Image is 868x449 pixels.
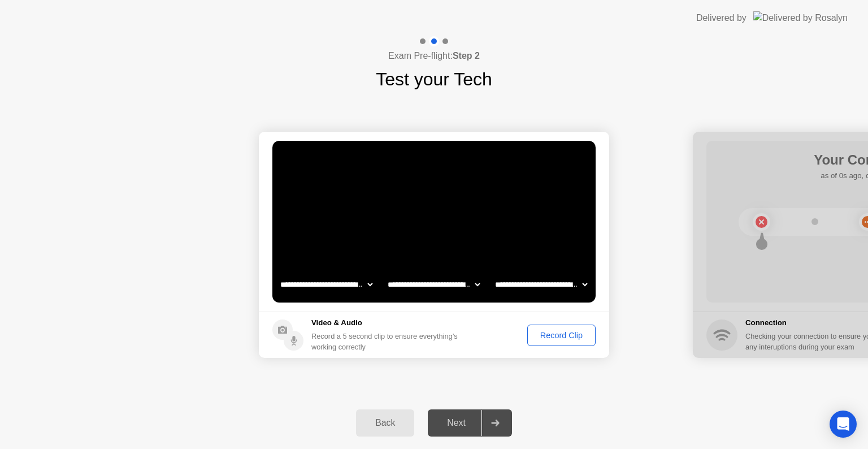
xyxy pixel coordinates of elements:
[493,273,589,296] select: Available microphones
[359,418,411,428] div: Back
[388,49,480,63] h4: Exam Pre-flight:
[311,317,462,329] h5: Video & Audio
[278,273,375,296] select: Available cameras
[385,273,482,296] select: Available speakers
[376,66,492,93] h1: Test your Tech
[531,331,592,340] div: Record Clip
[428,409,512,437] button: Next
[356,409,414,437] button: Back
[453,51,480,61] b: Step 2
[431,418,481,428] div: Next
[527,325,596,346] button: Record Clip
[830,411,857,438] div: Open Intercom Messenger
[311,331,462,352] div: Record a 5 second clip to ensure everything’s working correctly
[696,11,747,25] div: Delivered by
[753,11,848,24] img: Delivered by Rosalyn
